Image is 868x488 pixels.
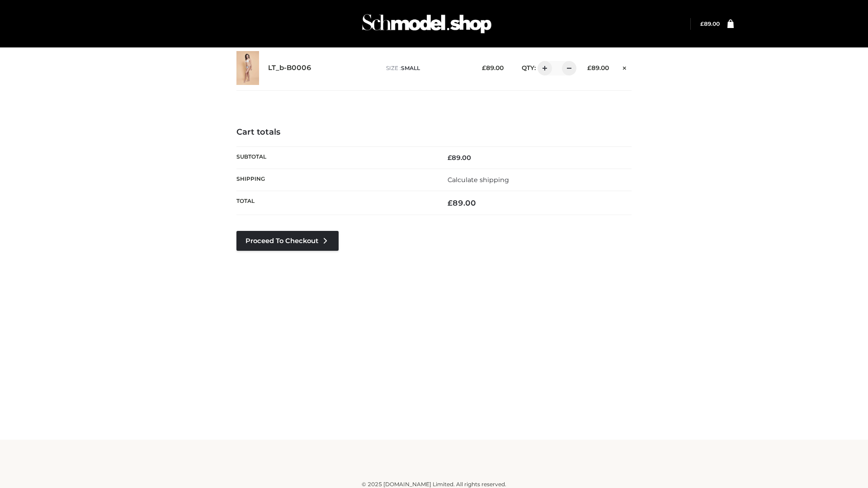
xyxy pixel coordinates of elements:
th: Shipping [236,169,434,191]
span: £ [587,64,591,71]
img: LT_b-B0006 - SMALL [236,51,259,85]
bdi: 89.00 [482,64,504,71]
span: £ [448,154,452,162]
p: size : [386,64,468,72]
th: Total [236,191,434,215]
span: £ [700,20,704,27]
h4: Cart totals [236,127,632,137]
img: Schmodel Admin 964 [359,6,495,42]
th: Subtotal [236,146,434,169]
span: SMALL [401,65,420,71]
bdi: 89.00 [700,20,720,27]
span: £ [482,64,486,71]
bdi: 89.00 [587,64,609,71]
a: LT_b-B0006 [268,64,311,72]
bdi: 89.00 [448,154,471,162]
a: Proceed to Checkout [236,231,339,251]
a: £89.00 [700,20,720,27]
span: £ [448,198,453,207]
a: Remove this item [618,61,632,73]
bdi: 89.00 [448,198,476,207]
div: QTY: [513,61,573,75]
a: Calculate shipping [448,176,509,184]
